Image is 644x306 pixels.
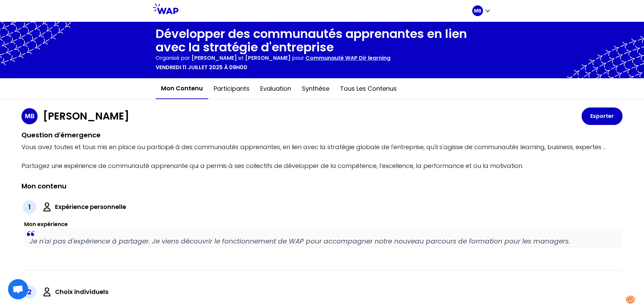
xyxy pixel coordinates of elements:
span: [PERSON_NAME] [245,54,290,62]
div: 1 [23,200,36,214]
p: MB [25,112,35,121]
button: MB [472,5,491,16]
p: Organisé par [156,54,190,62]
p: Communauté WAP Dir learning [306,54,390,62]
button: Evaluation [255,79,297,99]
h3: Mon expérience [24,220,623,228]
button: Synthèse [297,79,335,99]
label: Choix individuels [55,287,108,297]
p: Je n'ai pas d'expérience à partager. Je viens découvrir le fonctionnement de WAP pour accompagner... [30,236,617,246]
p: MB [474,7,481,14]
h1: Développer des communautés apprenantes en lien avec la stratégie d'entreprise [156,27,488,54]
h2: Mon contenu [21,181,66,191]
span: [PERSON_NAME] [192,54,237,62]
p: vendredi 11 juillet 2025 à 09h00 [156,63,247,72]
a: Ouvrir le chat [8,279,28,299]
p: et [192,54,290,62]
p: Vous avez toutes et tous mis en place ou participé à des communautés apprenantes, en lien avec la... [21,142,623,171]
button: Mon contenu [156,78,208,99]
h2: Question d'émergence [21,130,623,140]
div: 2 [23,285,36,299]
button: Participants [208,79,255,99]
button: Tous les contenus [335,79,402,99]
label: Expérience personnelle [55,202,126,212]
button: Exporter [582,107,623,125]
h1: [PERSON_NAME] [43,110,129,122]
p: pour [292,54,304,62]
